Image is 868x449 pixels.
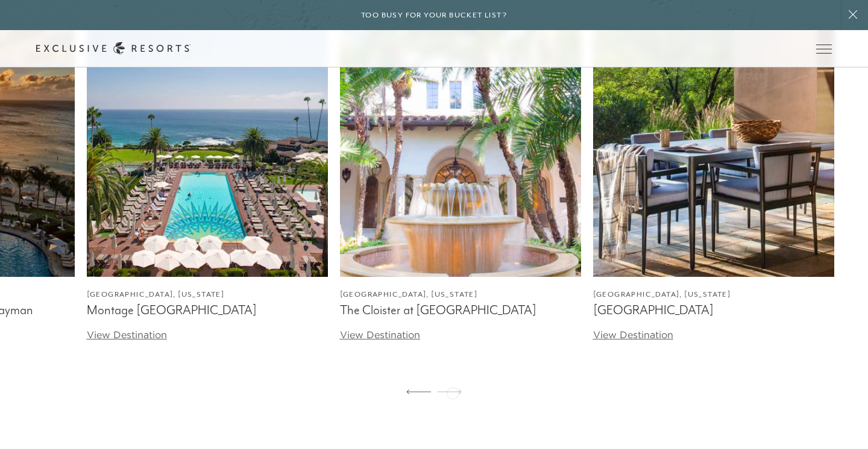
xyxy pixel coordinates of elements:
button: Open navigation [816,45,832,53]
a: View Destination [87,329,167,341]
h6: Too busy for your bucket list? [361,10,507,21]
figcaption: [GEOGRAPHIC_DATA], [US_STATE] [87,289,328,300]
figcaption: [GEOGRAPHIC_DATA] [593,303,834,318]
iframe: Qualified Messenger [813,394,868,449]
figcaption: [GEOGRAPHIC_DATA], [US_STATE] [340,289,581,300]
figcaption: The Cloister at [GEOGRAPHIC_DATA] [340,303,581,318]
a: View Destination [340,329,420,341]
figcaption: [GEOGRAPHIC_DATA], [US_STATE] [593,289,834,300]
a: View Destination [593,329,673,341]
figcaption: Montage [GEOGRAPHIC_DATA] [87,303,328,318]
